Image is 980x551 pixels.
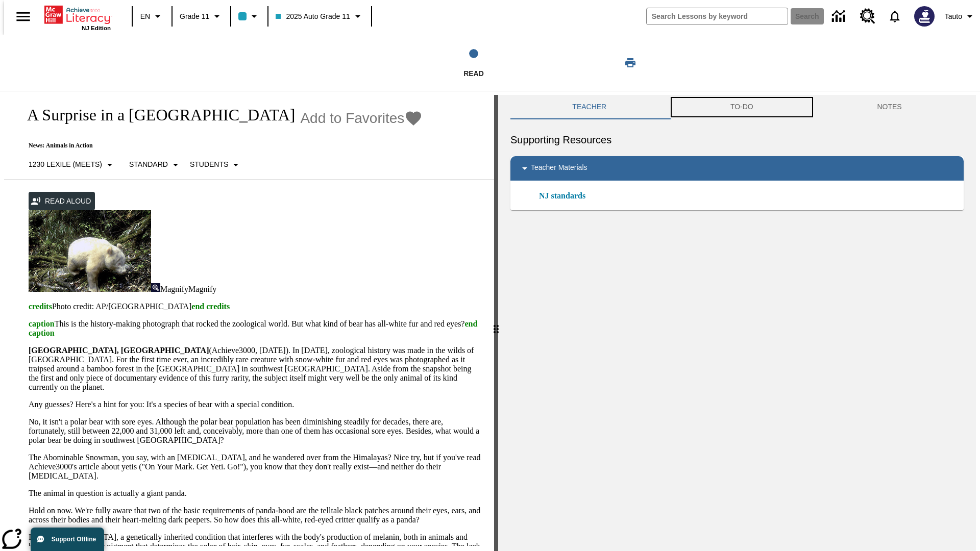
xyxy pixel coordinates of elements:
[510,156,964,181] div: Teacher Materials
[125,156,186,174] button: Scaffolds, Standard
[29,319,477,337] span: end caption
[82,25,111,31] span: NJ Edition
[29,302,52,311] span: credits
[29,453,482,481] p: The Abominable Snowman, you say, with an [MEDICAL_DATA], and he wandered over from the Himalayas?...
[29,506,482,524] p: Hold on now. We're fully aware that two of the basic requirements of panda-hood are the telltale ...
[29,159,102,170] p: 1230 Lexile (Meets)
[614,54,647,72] button: Print
[44,4,111,31] div: Home
[914,6,935,27] img: Avatar
[16,106,295,124] h1: A Surprise in a [GEOGRAPHIC_DATA]
[647,8,788,24] input: search field
[29,319,482,338] p: This is the history-making photograph that rocked the zoological world. But what kind of bear has...
[29,417,482,445] p: No, it isn't a polar bear with sore eyes. Although the polar bear population has been diminishing...
[29,302,482,311] p: Photo credit: AP/[GEOGRAPHIC_DATA]
[190,159,228,170] p: Students
[176,7,227,26] button: Grade: Grade 11, Select a grade
[826,3,854,31] a: Data Center
[129,159,168,170] p: Standard
[160,285,188,293] span: Magnify
[300,110,404,127] span: Add to Favorites
[510,132,964,148] h6: Supporting Resources
[140,11,150,22] span: EN
[151,283,160,292] img: Magnify
[31,528,104,551] button: Support Offline
[188,285,216,293] span: Magnify
[510,95,964,119] div: Instructional Panel Tabs
[669,95,816,119] button: TO-DO
[945,11,962,22] span: Tauto
[815,95,964,119] button: NOTES
[180,11,209,22] span: Grade 11
[494,95,498,551] div: Press Enter or Spacebar and then press right and left arrow keys to move the slider
[52,536,96,543] span: Support Offline
[941,7,980,26] button: Profile/Settings
[29,489,482,498] p: The animal in question is actually a giant panda.
[8,2,38,32] button: Open side menu
[29,346,482,392] p: (Achieve3000, [DATE]). In [DATE], zoological history was made in the wilds of [GEOGRAPHIC_DATA]. ...
[463,69,484,78] span: Read
[531,162,587,174] p: Teacher Materials
[539,190,592,202] a: NJ standards
[234,7,264,26] button: Class color is light blue. Change class color
[29,319,55,328] span: caption
[498,95,976,551] div: activity
[29,192,95,211] button: Read Aloud
[24,156,120,174] button: Select Lexile, 1230 Lexile (Meets)
[908,3,941,30] button: Select a new avatar
[29,210,151,292] img: albino pandas in China are sometimes mistaken for polar bears
[29,346,209,355] strong: [GEOGRAPHIC_DATA], [GEOGRAPHIC_DATA]
[276,11,350,22] span: 2025 Auto Grade 11
[29,400,482,409] p: Any guesses? Here's a hint for you: It's a species of bear with a special condition.
[191,302,230,311] span: end credits
[881,3,908,30] a: Notifications
[4,95,494,546] div: reading
[272,7,367,26] button: Class: 2025 Auto Grade 11, Select your class
[136,7,168,26] button: Language: EN, Select a language
[341,35,606,91] button: Read step 1 of 1
[300,109,423,127] button: Add to Favorites - A Surprise in a Bamboo Forest
[854,3,881,30] a: Resource Center, Will open in new tab
[16,142,423,149] p: News: Animals in Action
[510,95,669,119] button: Teacher
[186,156,246,174] button: Select Student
